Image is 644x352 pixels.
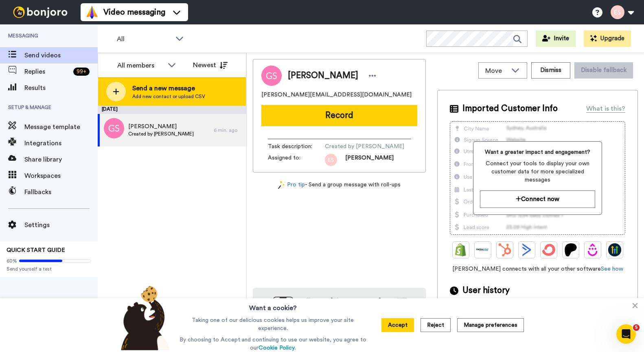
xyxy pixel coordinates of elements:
[98,106,246,114] div: [DATE]
[381,318,414,332] button: Accept
[476,243,489,256] img: Ontraport
[117,61,164,70] div: All members
[7,258,17,264] span: 60%
[7,247,65,253] span: QUICK START GUIDE
[132,83,205,93] span: Send a new message
[586,243,599,256] img: Drip
[564,243,577,256] img: Patreon
[325,154,337,166] img: 99d46333-7e37-474d-9b1c-0ea629eb1775.png
[261,105,417,126] button: Record
[288,70,358,82] span: [PERSON_NAME]
[268,154,325,166] span: Assigned to:
[345,154,394,166] span: [PERSON_NAME]
[616,324,636,344] iframe: Intercom live chat
[454,243,467,256] img: Shopify
[24,138,98,148] span: Integrations
[278,181,305,189] a: Pro tip
[128,131,194,137] span: Created by [PERSON_NAME]
[85,6,99,19] img: vm-color.svg
[24,83,98,93] span: Results
[7,266,91,272] span: Send yourself a test
[187,57,234,73] button: Newest
[462,103,558,115] span: Imported Customer Info
[104,118,124,138] img: gs.png
[128,122,194,131] span: [PERSON_NAME]
[268,142,325,151] span: Task description :
[457,318,524,332] button: Manage preferences
[261,66,282,86] img: Image of Gabriel Saenz
[480,160,596,184] span: Connect your tools to display your own customer data for more specialized messages
[258,345,295,351] a: Cookie Policy
[177,336,368,352] p: By choosing to Accept and continuing to use our website, you agree to our .
[520,243,533,256] img: ActiveCampaign
[103,7,165,18] span: Video messaging
[498,243,511,256] img: Hubspot
[584,31,631,47] button: Upgrade
[24,67,70,77] span: Replies
[325,142,404,151] span: Created by [PERSON_NAME]
[253,181,426,189] div: - Send a group message with roll-ups
[10,7,71,18] img: bj-logo-header-white.svg
[633,324,640,331] span: 5
[480,148,596,156] span: Want a greater impact and engagement?
[421,318,451,332] button: Reject
[480,190,596,208] button: Connect now
[24,187,98,197] span: Fallbacks
[24,155,98,164] span: Share library
[132,93,205,100] span: Add new contact or upload CSV
[24,50,98,60] span: Send videos
[214,127,242,133] div: 6 min. ago
[574,62,633,79] button: Disable fallback
[261,91,412,99] span: [PERSON_NAME][EMAIL_ADDRESS][DOMAIN_NAME]
[261,297,294,341] img: download
[542,243,555,256] img: ConvertKit
[249,298,297,313] h3: Want a cookie?
[462,284,510,297] span: User history
[536,31,576,47] button: Invite
[177,316,368,332] p: Taking one of our delicious cookies helps us improve your site experience.
[24,171,98,181] span: Workspaces
[586,104,625,114] div: What is this?
[601,266,623,272] a: See how
[531,62,570,79] button: Dismiss
[73,68,90,76] div: 99 +
[24,220,98,230] span: Settings
[450,265,625,273] span: [PERSON_NAME] connects with all your other software
[24,122,98,132] span: Message template
[608,243,621,256] img: GoHighLevel
[302,296,418,319] h4: Record from your phone! Try our app [DATE]
[114,285,174,350] img: bear-with-cookie.png
[117,34,171,44] span: All
[278,181,285,189] img: magic-wand.svg
[485,66,507,76] span: Move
